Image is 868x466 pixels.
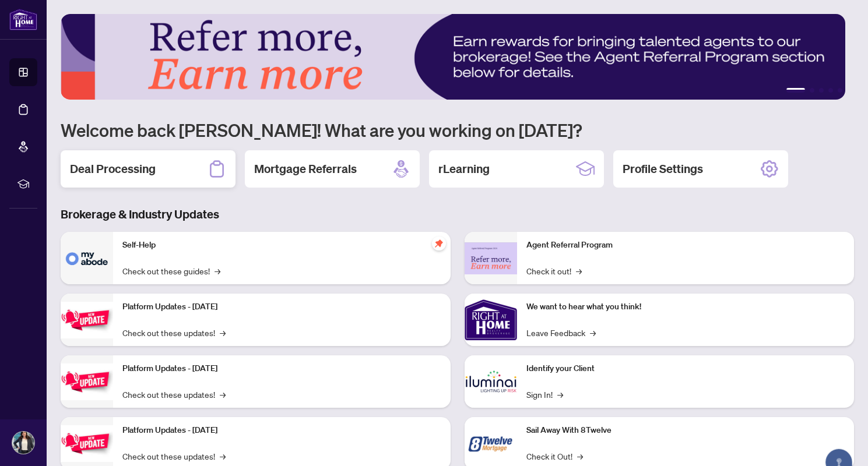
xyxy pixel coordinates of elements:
img: Self-Help [61,232,113,284]
span: → [220,450,226,463]
a: Leave Feedback→ [526,326,596,339]
span: → [220,388,226,401]
span: → [215,264,220,277]
button: 2 [810,88,814,93]
a: Check out these updates!→ [122,450,226,463]
span: pushpin [432,236,446,250]
p: We want to hear what you think! [526,301,845,313]
a: Check it Out!→ [526,450,583,463]
a: Check it out!→ [526,264,582,277]
span: → [577,450,583,463]
button: 4 [828,88,833,93]
span: → [590,326,596,339]
button: 1 [786,88,805,93]
h2: Deal Processing [70,161,156,177]
img: Identify your Client [465,355,517,408]
h2: Profile Settings [623,161,703,177]
a: Sign In!→ [526,388,563,401]
h2: Mortgage Referrals [254,161,357,177]
p: Self-Help [122,239,441,252]
img: Profile Icon [12,432,34,454]
h2: rLearning [438,161,490,177]
p: Platform Updates - [DATE] [122,362,441,375]
img: We want to hear what you think! [465,294,517,346]
button: 3 [819,88,824,93]
p: Sail Away With 8Twelve [526,424,845,437]
span: → [220,326,226,339]
img: Platform Updates - July 8, 2025 [61,363,113,400]
button: 5 [838,88,842,93]
a: Check out these updates!→ [122,388,226,401]
a: Check out these guides!→ [122,264,220,277]
h3: Brokerage & Industry Updates [61,206,854,223]
p: Platform Updates - [DATE] [122,424,441,437]
p: Identify your Client [526,362,845,375]
p: Platform Updates - [DATE] [122,301,441,313]
img: Platform Updates - June 23, 2025 [61,425,113,462]
h1: Welcome back [PERSON_NAME]! What are you working on [DATE]? [61,119,854,141]
button: Open asap [821,425,856,460]
span: → [557,388,563,401]
img: Agent Referral Program [465,242,517,274]
span: → [576,264,582,277]
img: Slide 0 [61,14,845,100]
img: logo [9,9,37,30]
a: Check out these updates!→ [122,326,226,339]
p: Agent Referral Program [526,239,845,252]
img: Platform Updates - July 21, 2025 [61,302,113,338]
